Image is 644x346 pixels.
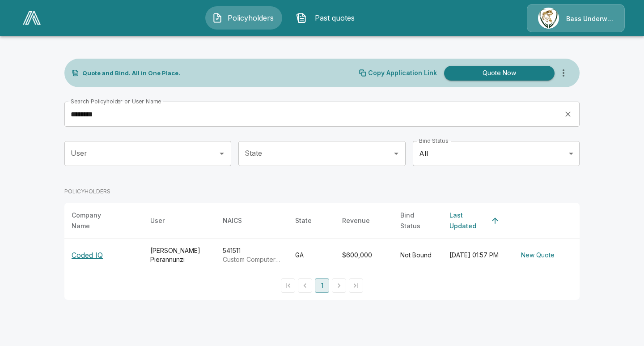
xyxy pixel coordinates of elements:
[561,107,575,121] button: clear search
[315,278,329,293] button: page 1
[342,215,370,226] div: Revenue
[368,70,437,76] p: Copy Application Link
[212,13,223,23] img: Policyholders Icon
[296,13,307,23] img: Past quotes Icon
[442,239,510,272] td: [DATE] 01:57 PM
[393,203,442,239] th: Bind Status
[216,147,228,160] button: Open
[64,188,110,196] p: POLICYHOLDERS
[441,66,555,81] a: Quote Now
[64,203,580,271] table: simple table
[150,246,208,264] div: [PERSON_NAME] Pierannunzi
[295,215,312,226] div: State
[555,64,572,82] button: more
[150,215,165,226] div: User
[23,11,41,25] img: AA Logo
[223,255,281,264] p: Custom Computer Programming Services
[280,278,364,293] nav: pagination navigation
[288,239,335,272] td: GA
[71,98,161,105] label: Search Policyholder or User Name
[72,210,120,231] div: Company Name
[390,147,402,160] button: Open
[205,6,282,30] button: Policyholders IconPolicyholders
[335,239,393,272] td: $600,000
[419,137,448,145] label: Bind Status
[393,239,442,272] td: Not Bound
[72,250,103,261] p: Coded IQ
[289,6,366,30] button: Past quotes IconPast quotes
[223,246,281,264] div: 541511
[223,215,242,226] div: NAICS
[444,66,555,81] button: Quote Now
[517,247,558,264] button: New Quote
[413,141,580,166] div: All
[449,210,487,231] div: Last Updated
[82,70,180,76] p: Quote and Bind. All in One Place.
[226,13,275,23] span: Policyholders
[310,13,360,23] span: Past quotes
